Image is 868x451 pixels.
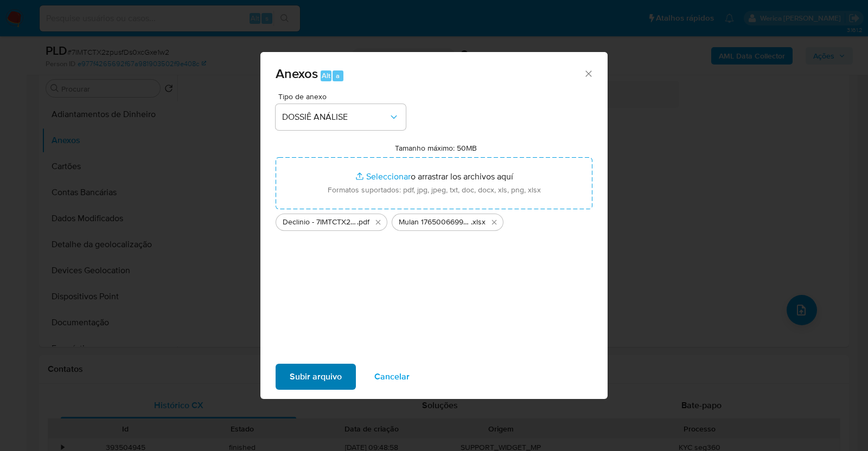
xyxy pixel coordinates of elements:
[336,70,340,81] span: a
[372,216,385,229] button: Eliminar Declinio - 7IMTCTX2zpusfDs0xcGxe1w2 - CNPJ 42842338000130 - BEAUTY CENTRO DE VISAGISMO E...
[290,365,342,389] span: Subir arquivo
[583,68,593,78] button: Cerrar
[276,209,592,231] ul: Archivos seleccionados
[276,364,356,390] button: Subir arquivo
[471,217,486,228] span: .xlsx
[357,217,369,228] span: .pdf
[360,364,424,390] button: Cancelar
[283,217,357,228] span: Declinio - 7IMTCTX2zpusfDs0xcGxe1w2 - CNPJ 42842338000130 - BEAUTY CENTRO DE VISAGISMO E ESTETICA...
[374,365,410,389] span: Cancelar
[488,216,501,229] button: Eliminar Mulan 1765006699_2025_09_26_13_07_31 (1).xlsx
[276,104,406,130] button: DOSSIÊ ANÁLISE
[282,112,388,123] span: DOSSIÊ ANÁLISE
[276,64,318,83] span: Anexos
[399,217,471,228] span: Mulan 1765006699_2025_09_26_13_07_31 (1)
[322,70,330,81] span: Alt
[278,93,409,100] span: Tipo de anexo
[395,143,477,153] label: Tamanho máximo: 50MB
